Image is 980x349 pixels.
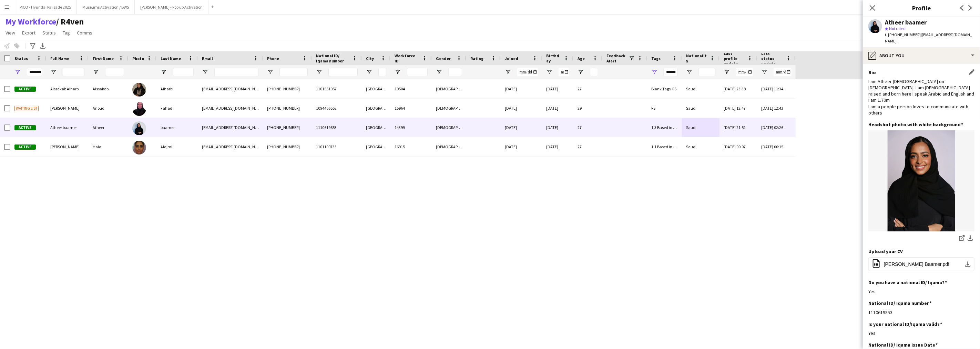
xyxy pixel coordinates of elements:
[19,28,38,37] a: Export
[40,28,59,37] a: Status
[501,79,542,98] div: [DATE]
[682,79,719,98] div: Saudi
[214,68,259,76] input: Email Filter Input
[14,87,36,92] span: Active
[573,99,602,118] div: 29
[50,69,57,75] button: Open Filter Menu
[432,118,466,137] div: [DEMOGRAPHIC_DATA]
[542,99,573,118] div: [DATE]
[42,30,56,36] span: Status
[573,118,602,137] div: 27
[60,28,73,37] a: Tag
[578,56,585,61] span: Age
[89,79,128,98] div: Alssakab
[651,56,661,61] span: Tags
[362,137,390,156] div: [GEOGRAPHIC_DATA]
[868,257,974,271] button: [PERSON_NAME] Baamer.pdf
[407,68,428,76] input: Workforce ID Filter Input
[279,68,308,76] input: Phone Filter Input
[868,121,963,128] h3: Headshot photo with white background
[63,30,70,36] span: Tag
[50,125,77,130] span: Atheer baamer
[436,69,442,75] button: Open Filter Menu
[14,56,28,61] span: Status
[686,69,692,75] button: Open Filter Menu
[22,30,35,36] span: Export
[757,118,796,137] div: [DATE] 02:26
[156,137,198,156] div: Alajmi
[651,69,657,75] button: Open Filter Menu
[93,69,99,75] button: Open Filter Menu
[267,56,279,61] span: Phone
[395,69,401,75] button: Open Filter Menu
[868,330,974,336] div: Yes
[470,56,483,61] span: Rating
[884,261,950,267] span: [PERSON_NAME] Baamer.pdf
[698,68,715,76] input: Nationality Filter Input
[647,118,682,137] div: 1.3 Based in [GEOGRAPHIC_DATA], 2.3 English Level = 3/3 Excellent , FS, Presentable A
[390,99,432,118] div: 15964
[885,32,972,43] span: | [EMAIL_ADDRESS][DOMAIN_NAME]
[29,42,37,50] app-action-btn: Advanced filters
[328,68,358,76] input: National ID/ Iqama number Filter Input
[161,56,181,61] span: Last Name
[542,79,573,98] div: [DATE]
[56,17,84,27] span: R4ven
[761,69,767,75] button: Open Filter Menu
[362,79,390,98] div: [GEOGRAPHIC_DATA]
[542,118,573,137] div: [DATE]
[14,69,21,75] button: Open Filter Menu
[517,68,538,76] input: Joined Filter Input
[14,106,39,111] span: Waiting list
[263,118,312,137] div: [PHONE_NUMBER]
[757,79,796,98] div: [DATE] 11:34
[559,68,569,76] input: Birthday Filter Input
[263,99,312,118] div: [PHONE_NUMBER]
[14,0,77,14] button: PICO - Hyundai Palisade 2025
[267,69,273,75] button: Open Filter Menu
[647,79,682,98] div: Blank Tags, FS
[505,56,518,61] span: Joined
[436,56,451,61] span: Gender
[6,30,15,36] span: View
[432,79,466,98] div: [DEMOGRAPHIC_DATA]
[501,137,542,156] div: [DATE]
[89,137,128,156] div: Hala
[3,28,18,37] a: View
[6,17,56,27] a: My Workforce
[501,118,542,137] div: [DATE]
[724,69,730,75] button: Open Filter Menu
[686,53,707,63] span: Nationality
[542,137,573,156] div: [DATE]
[868,69,876,76] h3: Bio
[50,86,80,91] span: Alssakab Alharbi
[546,69,552,75] button: Open Filter Menu
[774,68,792,76] input: Last status update Filter Input
[202,69,208,75] button: Open Filter Menu
[757,137,796,156] div: [DATE] 00:15
[89,99,128,118] div: Anoud
[868,321,942,327] h3: Is your national ID/Iqama valid?
[173,68,194,76] input: Last Name Filter Input
[761,51,783,66] span: Last status update
[93,56,114,61] span: First Name
[132,56,144,61] span: Photo
[366,69,372,75] button: Open Filter Menu
[757,99,796,118] div: [DATE] 12:43
[156,79,198,98] div: Alharbi
[316,86,337,91] span: 1101551057
[50,144,80,149] span: [PERSON_NAME]
[132,102,146,116] img: Anoud Fahad
[156,118,198,137] div: baamer
[366,56,374,61] span: City
[573,137,602,156] div: 27
[885,19,927,26] div: Atheer baamer
[316,106,337,111] span: 1094466552
[719,137,757,156] div: [DATE] 00:07
[736,68,753,76] input: Last profile update Filter Input
[161,69,167,75] button: Open Filter Menu
[14,125,36,130] span: Active
[50,106,80,111] span: [PERSON_NAME]
[682,137,719,156] div: Saudi
[395,53,419,63] span: Workforce ID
